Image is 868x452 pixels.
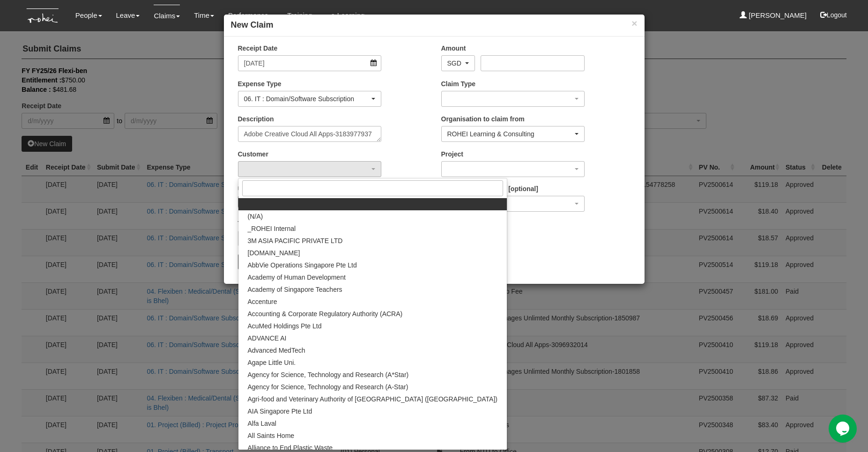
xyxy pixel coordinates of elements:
[248,333,287,343] span: ADVANCE AI
[231,20,274,30] b: New Claim
[441,114,525,124] label: Organisation to claim from
[242,180,503,196] input: Search
[248,273,346,282] span: Academy of Human Development
[248,321,322,331] span: AcuMed Holdings Pte Ltd
[238,44,278,53] label: Receipt Date
[248,346,305,355] span: Advanced MedTech
[248,407,312,416] span: AIA Singapore Pte Ltd
[829,415,859,443] iframe: chat widget
[238,114,274,124] label: Description
[248,224,296,233] span: _ROHEI Internal
[441,126,585,142] button: ROHEI Learning & Consulting
[248,309,403,319] span: Accounting & Corporate Regulatory Authority (ACRA)
[248,431,295,440] span: All Saints Home
[441,44,466,53] label: Amount
[238,79,282,89] label: Expense Type
[441,55,475,71] button: SGD
[441,79,476,89] label: Claim Type
[238,149,268,159] label: Customer
[631,18,637,28] button: ×
[244,94,370,104] div: 06. IT : Domain/Software Subscription
[447,59,463,68] div: SGD
[248,358,296,367] span: Agape Little Uni.
[238,91,382,107] button: 06. IT : Domain/Software Subscription
[248,285,342,294] span: Academy of Singapore Teachers
[248,212,263,221] span: (N/A)
[248,297,277,306] span: Accenture
[248,370,409,379] span: Agency for Science, Technology and Research (A*Star)
[248,419,276,428] span: Alfa Laval
[248,394,497,404] span: Agri-food and Veterinary Authority of [GEOGRAPHIC_DATA] ([GEOGRAPHIC_DATA])
[248,382,408,392] span: Agency for Science, Technology and Research (A-Star)
[248,236,343,245] span: 3M ASIA PACIFIC PRIVATE LTD
[238,55,382,71] input: d/m/yyyy
[441,149,463,159] label: Project
[248,248,300,258] span: [DOMAIN_NAME]
[248,260,357,270] span: AbbVie Operations Singapore Pte Ltd
[447,129,573,139] div: ROHEI Learning & Consulting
